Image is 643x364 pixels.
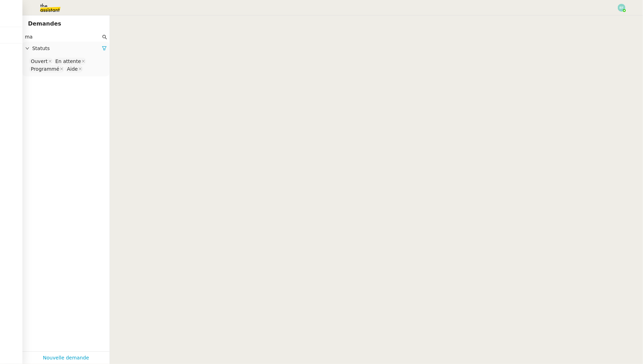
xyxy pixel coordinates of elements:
nz-select-item: En attente [54,58,86,65]
div: Ouvert [31,58,48,64]
nz-select-item: Aide [65,65,83,72]
nz-select-item: Programmé [29,65,64,72]
div: Aide [67,66,78,72]
div: Programmé [31,66,59,72]
div: En attente [55,58,81,64]
nz-select-item: Ouvert [29,58,53,65]
span: Statuts [32,44,102,52]
a: Nouvelle demande [43,354,89,362]
nz-page-header-title: Demandes [28,19,61,29]
div: Statuts [22,42,110,55]
img: svg [618,4,625,12]
input: Rechercher [25,33,101,41]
